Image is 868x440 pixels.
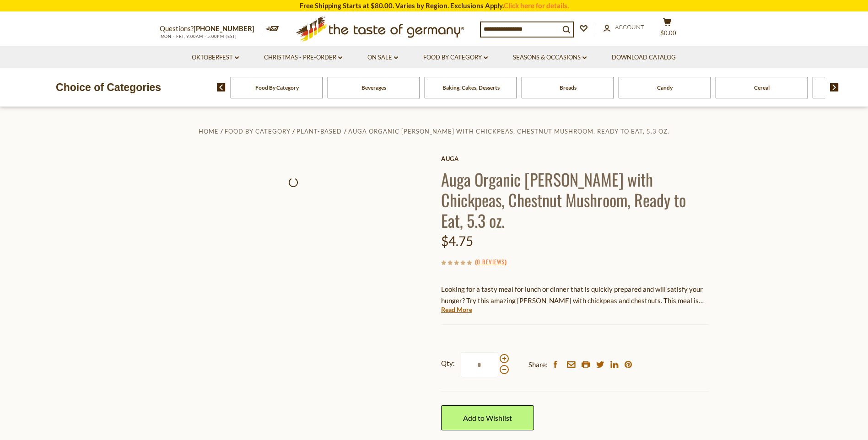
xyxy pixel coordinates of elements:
[754,84,770,91] a: Cereal
[830,83,839,91] img: next arrow
[441,405,534,430] a: Add to Wishlist
[612,53,676,63] a: Download Catalog
[297,128,342,135] a: Plant-Based
[660,29,676,37] span: $0.00
[560,84,577,91] a: Breads
[615,23,644,31] span: Account
[441,233,473,249] span: $4.75
[441,169,709,231] h1: Auga Organic [PERSON_NAME] with Chickpeas, Chestnut Mushroom, Ready to Eat, 5.3 oz.
[225,128,291,135] a: Food By Category
[654,18,681,41] button: $0.00
[604,22,644,32] a: Account
[264,53,342,63] a: Christmas - PRE-ORDER
[423,53,488,63] a: Food By Category
[461,352,498,377] input: Qty:
[367,53,398,63] a: On Sale
[657,84,673,91] a: Candy
[255,84,299,91] a: Food By Category
[442,84,500,91] a: Baking, Cakes, Desserts
[199,128,219,135] a: Home
[160,23,261,35] p: Questions?
[441,305,472,314] a: Read More
[513,53,587,63] a: Seasons & Occasions
[160,34,237,39] span: MON - FRI, 9:00AM - 5:00PM (EST)
[361,84,386,91] a: Beverages
[504,1,569,10] a: Click here for details.
[441,284,709,306] p: Looking for a tasty meal for lunch or dinner that is quickly prepared and will satisfy your hunge...
[528,359,548,370] span: Share:
[348,128,669,135] a: Auga Organic [PERSON_NAME] with Chickpeas, Chestnut Mushroom, Ready to Eat, 5.3 oz.
[217,83,226,91] img: previous arrow
[441,155,709,162] a: Auga
[475,257,507,266] span: ( )
[192,53,239,63] a: Oktoberfest
[194,24,254,32] a: [PHONE_NUMBER]
[441,358,455,369] strong: Qty:
[477,257,505,267] a: 0 Reviews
